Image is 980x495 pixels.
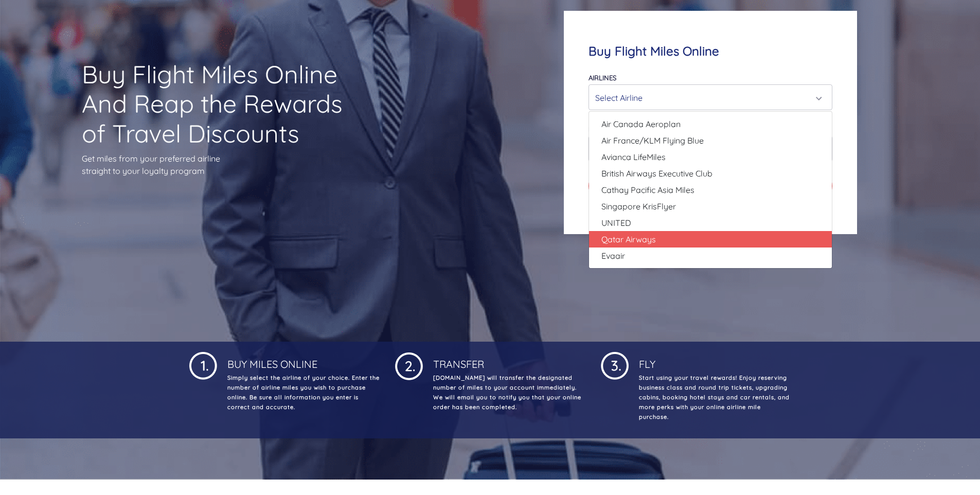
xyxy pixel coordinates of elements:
[189,350,217,380] img: 1
[637,350,791,370] h4: Fly
[589,44,832,59] h4: Buy Flight Miles Online
[601,184,694,196] span: Cathay Pacific Asia Miles
[395,350,423,380] img: 1
[601,350,629,380] img: 1
[595,88,819,108] div: Select Airline
[431,350,585,370] h4: Transfer
[431,373,585,412] p: [DOMAIN_NAME] will transfer the designated number of miles to your account immediately. We will e...
[601,118,681,130] span: Air Canada Aeroplan
[637,373,791,422] p: Start using your travel rewards! Enjoy reserving business class and round trip tickets, upgrading...
[82,60,360,149] h1: Buy Flight Miles Online And Reap the Rewards of Travel Discounts
[601,217,631,229] span: UNITED
[601,250,625,262] span: Evaair
[601,151,666,163] span: Avianca LifeMiles
[601,134,704,147] span: Air France/KLM Flying Blue
[82,152,360,177] p: Get miles from your preferred airline straight to your loyalty program
[601,200,676,213] span: Singapore KrisFlyer
[225,350,380,370] h4: Buy Miles Online
[589,84,832,110] button: Select Airline
[601,167,712,180] span: British Airways Executive Club
[225,373,380,412] p: Simply select the airline of your choice. Enter the number of airline miles you wish to purchase ...
[601,233,656,245] span: Qatar Airways
[589,74,616,82] label: Airlines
